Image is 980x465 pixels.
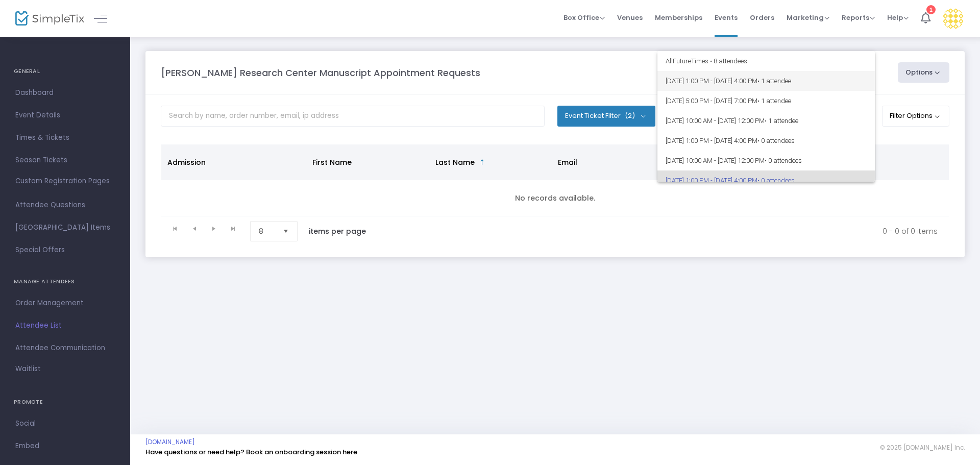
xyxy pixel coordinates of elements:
[666,51,867,71] span: All Future Times • 8 attendees
[666,91,867,111] span: [DATE] 5:00 PM - [DATE] 7:00 PM
[765,117,798,125] span: • 1 attendee
[757,177,795,184] span: • 0 attendees
[765,157,802,164] span: • 0 attendees
[666,131,867,151] span: [DATE] 1:00 PM - [DATE] 4:00 PM
[757,77,791,85] span: • 1 attendee
[757,97,791,105] span: • 1 attendee
[666,170,867,190] span: [DATE] 1:00 PM - [DATE] 4:00 PM
[666,111,867,131] span: [DATE] 10:00 AM - [DATE] 12:00 PM
[757,137,795,144] span: • 0 attendees
[666,151,867,170] span: [DATE] 10:00 AM - [DATE] 12:00 PM
[666,71,867,91] span: [DATE] 1:00 PM - [DATE] 4:00 PM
